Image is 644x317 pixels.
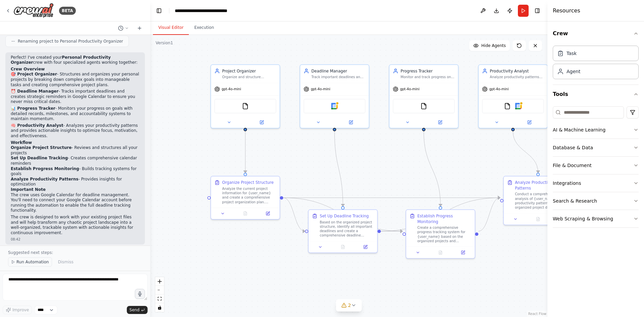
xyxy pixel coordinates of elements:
strong: 📊 Progress Tracker [11,106,55,111]
button: No output available [331,244,355,250]
div: BETA [59,7,76,15]
div: Agent [567,68,580,75]
button: Open in side panel [453,249,473,256]
button: File & Document [553,157,639,174]
div: Establish Progress MonitoringCreate a comprehensive progress tracking system for {user_name} base... [406,209,475,259]
button: Hide right sidebar [533,6,542,15]
div: Establish Progress Monitoring [417,213,471,224]
h4: Resources [553,7,580,15]
img: FileReadTool [504,103,511,109]
p: Perfect! I've created your crew with four specialized agents working together: [11,55,140,65]
p: - Analyzes your productivity patterns and provides actionable insights to optimize focus, motivat... [11,123,140,139]
img: FileReadTool [242,103,249,109]
div: Analyze productivity patterns and provide actionable insights to help {user_name} optimize focus,... [490,75,544,79]
div: Analyze the current project information for {user_name} and create a comprehensive project organi... [222,187,276,204]
button: Run Automation [8,257,52,267]
button: Visual Editor [153,21,189,35]
strong: Analyze Productivity Patterns [11,177,78,181]
span: gpt-4o-mini [400,87,420,91]
button: Open in side panel [514,119,545,126]
span: Run Automation [16,259,49,265]
button: Database & Data [553,139,639,156]
strong: Establish Progress Monitoring [11,166,79,171]
div: Set Up Deadline Tracking [320,213,369,219]
div: Tools [553,104,639,233]
div: Deadline Manager [311,68,365,74]
span: 2 [348,302,351,309]
g: Edge from 093779ed-4ab8-4054-8ded-fdea568df4ff to c6e2b22c-4399-48c4-b9c7-d65b7d49652b [332,131,346,206]
div: Deadline ManagerTrack important deadlines and create strategic reminders for {user_name}, ensurin... [300,64,369,128]
button: No output available [429,249,452,256]
div: Analyze Productivity Patterns [515,180,569,191]
div: Conduct a comprehensive analysis of {user_name}'s productivity patterns using the organized proje... [515,192,569,210]
div: Project OrganizerOrganize and structure personal projects by creating comprehensive project plans... [210,64,280,128]
div: AI & Machine Learning [553,126,605,133]
div: Analyze Productivity PatternsConduct a comprehensive analysis of {user_name}'s productivity patte... [503,176,573,225]
button: Switch to previous chat [115,24,131,32]
span: Send [129,307,140,313]
strong: Set Up Deadline Tracking [11,156,68,160]
strong: 🎯 Project Organizer [11,72,57,76]
a: React Flow attribution [528,312,546,316]
button: Integrations [553,174,639,192]
p: The crew is designed to work with your existing project files and will help transform any chaotic... [11,215,140,235]
div: File & Document [553,162,592,169]
li: - Builds tracking systems for goals [11,166,140,177]
div: Set Up Deadline TrackingBased on the organized project structure, identify all important deadline... [308,209,378,253]
strong: Important Note [11,187,46,192]
p: - Monitors your progress on goals with detailed records, milestones, and accountability systems t... [11,106,140,122]
button: Open in side panel [246,119,277,126]
div: Based on the organized project structure, identify all important deadlines and create a comprehen... [320,220,374,238]
div: Database & Data [553,144,593,151]
div: Track important deadlines and create strategic reminders for {user_name}, ensuring no critical da... [311,75,365,79]
button: Open in side panel [356,244,375,250]
button: Web Scraping & Browsing [553,210,639,227]
button: Crew [553,24,639,43]
strong: ⏰ Deadline Manager [11,89,58,94]
div: React Flow controls [155,277,164,312]
img: Google Calendar [515,103,522,109]
p: - Structures and organizes your personal projects by breaking down complex goals into manageable ... [11,72,140,88]
button: Hide left sidebar [154,6,164,15]
strong: Workflow [11,140,32,145]
p: - Tracks important deadlines and creates strategic reminders in Google Calendar to ensure you nev... [11,89,140,105]
button: Open in side panel [424,119,456,126]
span: gpt-4o-mini [489,87,509,91]
img: FileReadTool [420,103,427,109]
div: Productivity Analyst [490,68,544,74]
p: The crew uses Google Calendar for deadline management. You'll need to connect your Google Calenda... [11,193,140,213]
div: Organize Project StructureAnalyze the current project information for {user_name} and create a co... [210,176,280,220]
span: Improve [12,307,29,313]
nav: breadcrumb [175,7,242,14]
button: Search & Research [553,192,639,210]
div: Organize and structure personal projects by creating comprehensive project plans, breaking down l... [222,75,276,79]
button: Tools [553,85,639,104]
button: 2 [336,299,362,312]
li: - Reviews and structures all your projects [11,145,140,156]
button: Start a new chat [134,24,145,32]
g: Edge from a00fee48-5028-43a7-9b67-3ef415f025e1 to a6868f41-9462-4147-aed0-29e9aa9f2fdf [478,195,500,234]
span: Dismiss [58,259,73,265]
span: Hide Agents [481,43,506,48]
div: Organize Project Structure [222,180,273,186]
button: No output available [526,216,550,222]
strong: Organize Project Structure [11,145,71,150]
button: zoom in [155,277,164,286]
button: toggle interactivity [155,303,164,312]
g: Edge from 2e4e1a91-64ce-4ea8-b852-300aa79d7714 to a6868f41-9462-4147-aed0-29e9aa9f2fdf [283,195,500,201]
g: Edge from 2e4e1a91-64ce-4ea8-b852-300aa79d7714 to c6e2b22c-4399-48c4-b9c7-d65b7d49652b [283,195,305,234]
button: Click to speak your automation idea [135,289,145,299]
button: Open in side panel [335,119,367,126]
div: Create a comprehensive progress tracking system for {user_name} based on the organized projects a... [417,225,471,243]
button: Hide Agents [469,40,510,51]
div: Task [567,50,577,57]
button: Improve [3,306,32,314]
li: - Provides insights for optimization [11,177,140,187]
div: Crew [553,43,639,85]
img: Logo [13,3,54,18]
li: - Creates comprehensive calendar reminders [11,156,140,166]
strong: Crew Overview [11,67,45,71]
span: gpt-4o-mini [311,87,330,91]
div: Progress Tracker [400,68,454,74]
button: Open in side panel [258,210,277,217]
